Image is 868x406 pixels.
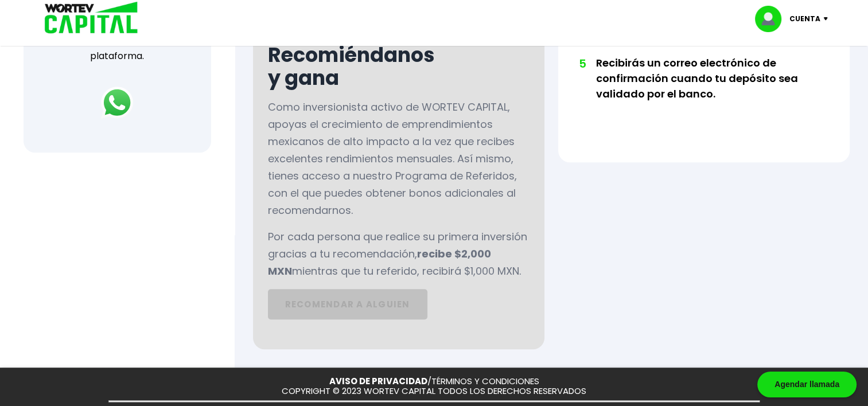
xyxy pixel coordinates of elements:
[268,247,491,278] b: recibe $2,000 MXN
[596,55,809,123] li: Recibirás un correo electrónico de confirmación cuando tu depósito sea validado por el banco.
[579,55,585,72] span: 5
[268,289,427,319] a: RECOMENDAR A ALGUIEN
[268,228,530,280] p: Por cada persona que realice su primera inversión gracias a tu recomendación, mientras que tu ref...
[329,375,427,387] a: AVISO DE PRIVACIDAD
[431,375,539,387] a: TÉRMINOS Y CONDICIONES
[268,44,435,89] h2: Recomiéndanos y gana
[282,387,586,396] p: COPYRIGHT © 2023 WORTEV CAPITAL TODOS LOS DERECHOS RESERVADOS
[820,17,836,21] img: icon-down
[789,10,820,28] p: Cuenta
[755,6,789,32] img: profile-image
[268,99,530,219] p: Como inversionista activo de WORTEV CAPITAL, apoyas el crecimiento de emprendimientos mexicanos d...
[101,87,133,119] img: logos_whatsapp-icon.242b2217.svg
[329,377,539,387] p: /
[757,372,857,397] div: Agendar llamada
